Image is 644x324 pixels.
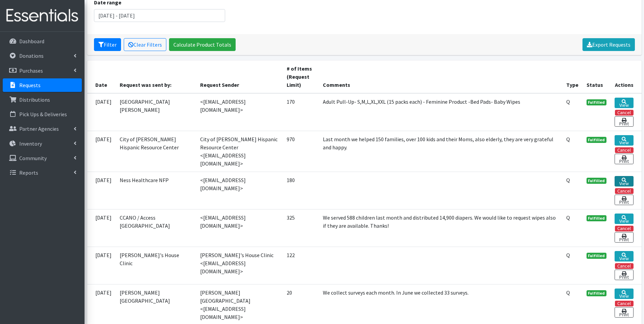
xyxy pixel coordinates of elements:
[94,9,225,22] input: January 1, 2011 - December 31, 2011
[3,49,82,63] a: Donations
[615,263,634,269] button: Cancel
[19,67,43,74] p: Purchases
[587,137,607,143] span: Fulfilled
[566,214,570,221] abbr: Quantity
[3,107,82,121] a: Pick Ups & Deliveries
[283,209,319,247] td: 325
[87,60,116,93] th: Date
[283,93,319,131] td: 170
[3,4,82,27] img: HumanEssentials
[283,172,319,209] td: 180
[615,195,633,205] a: Print
[566,98,570,105] abbr: Quantity
[19,111,67,118] p: Pick Ups & Deliveries
[319,209,562,247] td: We served 588 children last month and distributed 14,900 diapers. We would like to request wipes ...
[615,188,634,194] button: Cancel
[615,116,633,127] a: Print
[319,93,562,131] td: Adult Pull-Up- S,M,L,XL,XXL (15 packs each) - Feminine Product -Bed Pads- Baby Wipes
[319,60,562,93] th: Comments
[196,209,283,247] td: <[EMAIL_ADDRESS][DOMAIN_NAME]>
[587,99,607,105] span: Fulfilled
[319,131,562,172] td: Last month we helped 150 families, over 100 kids and their Moms, also elderly, they are very grat...
[87,172,116,209] td: [DATE]
[615,307,633,318] a: Print
[615,98,633,108] a: View
[587,253,607,259] span: Fulfilled
[19,169,38,176] p: Reports
[196,247,283,284] td: [PERSON_NAME]'s House Clinic <[EMAIL_ADDRESS][DOMAIN_NAME]>
[615,214,633,224] a: View
[3,122,82,135] a: Partner Agencies
[566,177,570,183] abbr: Quantity
[283,60,319,93] th: # of Items (Request Limit)
[587,215,607,221] span: Fulfilled
[3,34,82,48] a: Dashboard
[87,131,116,172] td: [DATE]
[582,60,611,93] th: Status
[615,135,633,146] a: View
[19,52,44,59] p: Donations
[196,172,283,209] td: <[EMAIL_ADDRESS][DOMAIN_NAME]>
[116,93,196,131] td: [GEOGRAPHIC_DATA][PERSON_NAME]
[615,232,633,243] a: Print
[615,154,633,164] a: Print
[116,60,196,93] th: Request was sent by:
[87,209,116,247] td: [DATE]
[116,209,196,247] td: CCANO / Access [GEOGRAPHIC_DATA]
[196,131,283,172] td: City of [PERSON_NAME] Hispanic Resource Center <[EMAIL_ADDRESS][DOMAIN_NAME]>
[19,125,59,132] p: Partner Agencies
[566,289,570,296] abbr: Quantity
[283,247,319,284] td: 122
[582,38,635,51] a: Export Requests
[3,166,82,179] a: Reports
[587,178,607,184] span: Fulfilled
[19,155,47,161] p: Community
[19,82,41,89] p: Requests
[3,93,82,106] a: Distributions
[615,301,634,306] button: Cancel
[87,93,116,131] td: [DATE]
[87,247,116,284] td: [DATE]
[196,93,283,131] td: <[EMAIL_ADDRESS][DOMAIN_NAME]>
[19,96,50,103] p: Distributions
[615,289,633,299] a: View
[116,172,196,209] td: Ness Healthcare NFP
[615,251,633,261] a: View
[615,226,634,231] button: Cancel
[566,252,570,258] abbr: Quantity
[3,151,82,165] a: Community
[566,136,570,143] abbr: Quantity
[615,176,633,186] a: View
[562,60,582,93] th: Type
[615,110,634,116] button: Cancel
[19,38,44,45] p: Dashboard
[116,247,196,284] td: [PERSON_NAME]'s House Clinic
[169,38,236,51] a: Calculate Product Totals
[615,270,633,280] a: Print
[615,147,634,153] button: Cancel
[94,38,121,51] button: Filter
[3,64,82,77] a: Purchases
[196,60,283,93] th: Request Sender
[283,131,319,172] td: 970
[19,140,42,147] p: Inventory
[3,78,82,92] a: Requests
[611,60,641,93] th: Actions
[124,38,166,51] a: Clear Filters
[3,137,82,150] a: Inventory
[587,290,607,296] span: Fulfilled
[116,131,196,172] td: City of [PERSON_NAME] Hispanic Resource Center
